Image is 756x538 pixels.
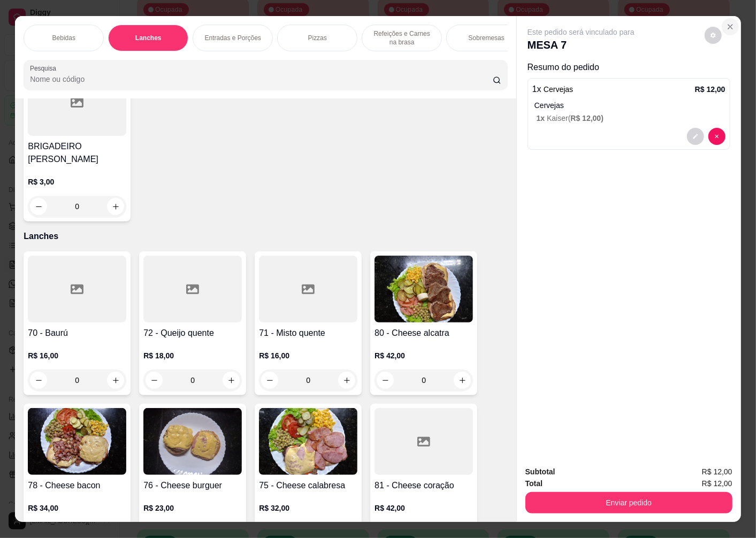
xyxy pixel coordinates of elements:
[143,327,242,340] h4: 72 - Queijo quente
[28,327,126,340] h4: 70 - Baurú
[528,37,635,52] p: MESA 7
[259,503,357,513] p: R$ 32,00
[107,198,124,215] button: increase-product-quantity
[534,100,726,111] p: Cervejas
[52,34,75,42] p: Bebidas
[525,467,555,476] strong: Subtotal
[702,466,732,478] span: R$ 12,00
[28,479,126,492] h4: 78 - Cheese bacon
[528,61,730,74] p: Resumo do pedido
[525,492,732,513] button: Enviar pedido
[375,479,473,492] h4: 81 - Cheese coração
[30,198,47,215] button: decrease-product-quantity
[30,64,60,73] label: Pesquisa
[259,479,357,492] h4: 75 - Cheese calabresa
[24,230,507,243] p: Lanches
[28,503,126,513] p: R$ 34,00
[702,478,732,489] span: R$ 12,00
[308,34,327,42] p: Pizzas
[537,114,547,122] span: 1 x
[544,85,573,94] span: Cervejas
[143,479,242,492] h4: 76 - Cheese burguer
[375,327,473,340] h4: 80 - Cheese alcatra
[687,128,704,145] button: decrease-product-quantity
[259,350,357,361] p: R$ 16,00
[705,27,722,44] button: decrease-product-quantity
[259,408,357,475] img: product-image
[143,503,242,513] p: R$ 23,00
[571,114,604,122] span: R$ 12,00 )
[695,84,726,95] p: R$ 12,00
[708,128,726,145] button: decrease-product-quantity
[528,27,635,37] p: Este pedido será vinculado para
[375,350,473,361] p: R$ 42,00
[30,74,493,84] input: Pesquisa
[143,350,242,361] p: R$ 18,00
[722,18,739,35] button: Close
[371,29,433,47] p: Refeições e Carnes na brasa
[28,408,126,475] img: product-image
[135,34,162,42] p: Lanches
[532,83,574,96] p: 1 x
[259,327,357,340] h4: 71 - Misto quente
[537,113,726,124] p: Kaiser (
[525,479,543,488] strong: Total
[205,34,261,42] p: Entradas e Porções
[375,503,473,513] p: R$ 42,00
[28,140,126,166] h4: BRIGADEIRO [PERSON_NAME]
[143,408,242,475] img: product-image
[375,256,473,322] img: product-image
[28,176,126,187] p: R$ 3,00
[469,34,505,42] p: Sobremesas
[28,350,126,361] p: R$ 16,00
